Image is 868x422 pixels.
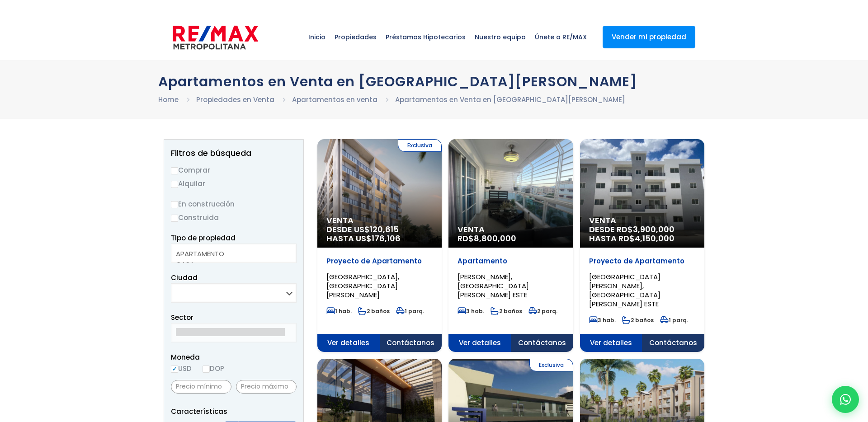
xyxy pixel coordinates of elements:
input: Precio mínimo [171,380,231,394]
span: Nuestro equipo [470,23,530,51]
span: Venta [326,216,433,225]
a: Apartamentos en venta [292,95,377,104]
a: Venta RD$8,800,000 Apartamento [PERSON_NAME], [GEOGRAPHIC_DATA][PERSON_NAME] ESTE 3 hab. 2 baños ... [448,139,573,352]
p: Proyecto de Apartamento [589,257,695,266]
input: USD [171,366,178,373]
span: Préstamos Hipotecarios [381,23,470,51]
h2: Filtros de búsqueda [171,149,297,158]
span: 3 hab. [458,307,484,315]
label: Construida [171,212,297,223]
a: Venta DESDE RD$3,900,000 HASTA RD$4,150,000 Proyecto de Apartamento [GEOGRAPHIC_DATA][PERSON_NAME... [580,139,704,352]
input: DOP [203,366,210,373]
p: Proyecto de Apartamento [326,257,433,266]
span: Moneda [171,352,297,363]
input: Precio máximo [236,380,297,394]
span: 1 hab. [326,307,352,315]
a: Únete a RE/MAX [530,14,591,60]
span: Venta [589,216,695,225]
span: DESDE RD$ [589,225,695,243]
h1: Apartamentos en Venta en [GEOGRAPHIC_DATA][PERSON_NAME] [158,74,710,89]
span: 1 parq. [660,316,688,324]
a: Inicio [304,14,330,60]
span: 176,106 [372,233,401,244]
a: Exclusiva Venta DESDE US$120,615 HASTA US$176,106 Proyecto de Apartamento [GEOGRAPHIC_DATA], [GEO... [317,139,442,352]
input: En construcción [171,201,178,208]
span: Ver detalles [317,334,380,352]
span: Contáctanos [511,334,573,352]
a: RE/MAX Metropolitana [173,14,258,60]
img: remax-metropolitana-logo [173,24,258,51]
a: Propiedades en Venta [196,95,274,104]
span: [GEOGRAPHIC_DATA], [GEOGRAPHIC_DATA][PERSON_NAME] [326,272,399,300]
span: [PERSON_NAME], [GEOGRAPHIC_DATA][PERSON_NAME] ESTE [458,272,529,300]
span: 2 baños [491,307,522,315]
span: Ver detalles [580,334,642,352]
span: 4,150,000 [635,233,675,244]
span: Venta [458,225,564,234]
input: Alquilar [171,181,178,188]
span: 2 baños [358,307,390,315]
span: 120,615 [370,224,399,235]
span: Exclusiva [529,359,573,371]
label: En construcción [171,198,297,210]
a: Vender mi propiedad [603,26,695,48]
p: Características [171,406,297,417]
label: Comprar [171,164,297,176]
span: Contáctanos [642,334,704,352]
label: Alquilar [171,178,297,189]
span: HASTA US$ [326,234,433,243]
span: RD$ [458,233,516,244]
a: Home [158,95,179,104]
input: Comprar [171,167,178,174]
span: 3 hab. [589,316,616,324]
a: Nuestro equipo [470,14,530,60]
span: Propiedades [330,23,381,51]
span: 1 parq. [396,307,424,315]
span: Inicio [304,23,330,51]
span: Contáctanos [380,334,442,352]
span: Tipo de propiedad [171,233,236,243]
a: Préstamos Hipotecarios [381,14,470,60]
span: HASTA RD$ [589,234,695,243]
a: Propiedades [330,14,381,60]
a: Apartamentos en Venta en [GEOGRAPHIC_DATA][PERSON_NAME] [395,95,625,104]
span: 2 baños [622,316,654,324]
span: [GEOGRAPHIC_DATA][PERSON_NAME], [GEOGRAPHIC_DATA][PERSON_NAME] ESTE [589,272,660,309]
span: Ver detalles [448,334,511,352]
option: CASA [176,259,285,269]
p: Apartamento [458,257,564,266]
span: Exclusiva [398,139,442,152]
span: Únete a RE/MAX [530,23,591,51]
span: 8,800,000 [474,233,516,244]
span: 3,900,000 [633,224,675,235]
input: Construida [171,215,178,222]
span: Sector [171,313,193,322]
span: 2 parq. [528,307,557,315]
label: USD [171,363,192,374]
option: APARTAMENTO [176,249,285,259]
span: Ciudad [171,273,198,282]
label: DOP [203,363,224,374]
span: DESDE US$ [326,225,433,243]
